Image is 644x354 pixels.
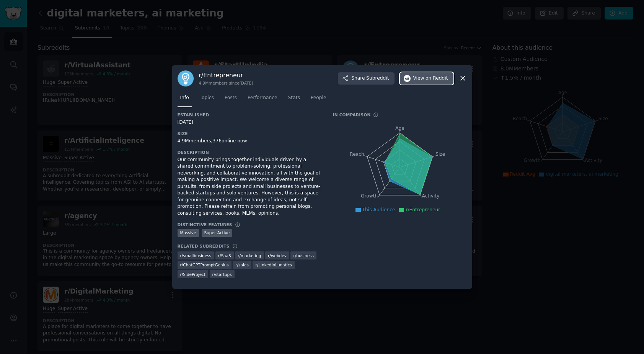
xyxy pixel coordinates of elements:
[180,272,206,277] span: r/ SideProject
[212,272,232,277] span: r/ startups
[180,95,189,101] span: Info
[218,253,231,258] span: r/ SaaS
[199,80,253,86] div: 4.9M members since [DATE]
[180,262,229,268] span: r/ ChatGPTPromptGenius
[178,131,322,136] h3: Size
[395,126,404,131] tspan: Age
[235,262,249,268] span: r/ sales
[178,138,322,145] div: 4.9M members, 376 online now
[248,95,277,101] span: Performance
[311,95,326,101] span: People
[422,193,439,199] tspan: Activity
[180,253,212,258] span: r/ smallbusiness
[199,71,253,79] h3: r/ Entrepreneur
[308,92,329,108] a: People
[400,72,453,85] button: Viewon Reddit
[238,253,261,258] span: r/ marketing
[178,243,230,249] h3: Related Subreddits
[178,92,192,108] a: Info
[333,112,371,117] h3: In Comparison
[350,151,364,157] tspan: Reach
[222,92,240,108] a: Posts
[413,75,448,82] span: View
[245,92,280,108] a: Performance
[178,119,322,126] div: [DATE]
[351,75,389,82] span: Share
[255,262,292,268] span: r/ LinkedInLunatics
[202,229,233,237] div: Super Active
[435,151,445,157] tspan: Size
[225,95,237,101] span: Posts
[178,150,322,155] h3: Description
[426,75,448,82] span: on Reddit
[268,253,287,258] span: r/ webdev
[362,207,395,212] span: This Audience
[178,222,232,227] h3: Distinctive Features
[200,95,214,101] span: Topics
[178,70,194,86] img: Entrepreneur
[406,207,440,212] span: r/Entrepreneur
[338,72,394,85] button: ShareSubreddit
[178,112,322,117] h3: Established
[293,253,314,258] span: r/ business
[178,157,322,217] div: Our community brings together individuals driven by a shared commitment to problem-solving, profe...
[285,92,303,108] a: Stats
[288,95,300,101] span: Stats
[178,229,199,237] div: Massive
[197,92,217,108] a: Topics
[361,193,378,199] tspan: Growth
[366,75,389,82] span: Subreddit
